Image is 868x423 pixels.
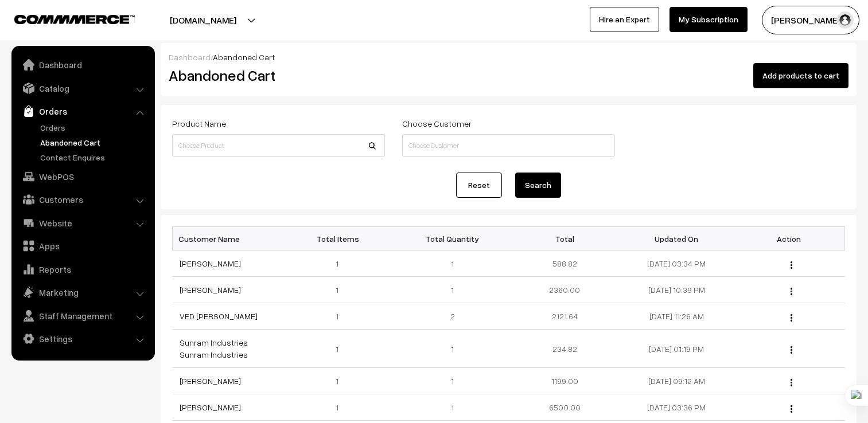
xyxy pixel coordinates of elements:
[180,402,241,412] a: [PERSON_NAME]
[14,78,151,99] a: Catalog
[285,368,396,394] td: 1
[169,66,384,84] h2: Abandoned Cart
[180,311,258,321] a: VED [PERSON_NAME]
[172,117,226,130] label: Product Name
[621,250,733,277] td: [DATE] 03:34 PM
[791,405,792,413] img: Menu
[508,330,620,368] td: 234.82
[14,166,151,187] a: WebPOS
[285,303,396,330] td: 1
[285,330,396,368] td: 1
[285,277,396,303] td: 1
[169,51,848,63] div: /
[396,394,508,421] td: 1
[180,285,241,295] a: [PERSON_NAME]
[621,227,733,250] th: Updated On
[285,394,396,421] td: 1
[621,303,733,330] td: [DATE] 11:26 AM
[396,303,508,330] td: 2
[456,173,502,198] a: Reset
[753,63,848,88] button: Add products to cart
[14,328,151,349] a: Settings
[14,282,151,303] a: Marketing
[14,305,151,326] a: Staff Management
[508,368,620,394] td: 1199.00
[762,6,859,34] button: [PERSON_NAME]…
[396,277,508,303] td: 1
[621,277,733,303] td: [DATE] 10:39 PM
[180,338,248,359] a: Sunram Industries Sunram Industries
[791,314,792,322] img: Menu
[396,330,508,368] td: 1
[396,250,508,277] td: 1
[37,151,151,163] a: Contact Enquires
[180,376,241,386] a: [PERSON_NAME]
[515,173,561,198] button: Search
[37,122,151,134] a: Orders
[508,277,620,303] td: 2360.00
[836,11,854,29] img: user
[396,368,508,394] td: 1
[791,379,792,386] img: Menu
[621,368,733,394] td: [DATE] 09:12 AM
[285,227,396,250] th: Total Items
[508,227,620,250] th: Total
[14,189,151,210] a: Customers
[14,236,151,256] a: Apps
[180,258,241,268] a: [PERSON_NAME]
[621,330,733,368] td: [DATE] 01:19 PM
[130,6,277,34] button: [DOMAIN_NAME]
[169,52,211,62] a: Dashboard
[14,11,115,25] a: COMMMERCE
[285,250,396,277] td: 1
[172,134,385,157] input: Choose Product
[213,52,275,62] span: Abandoned Cart
[508,250,620,277] td: 588.82
[621,394,733,421] td: [DATE] 03:36 PM
[14,259,151,280] a: Reports
[791,346,792,354] img: Menu
[396,227,508,250] th: Total Quantity
[791,261,792,269] img: Menu
[14,213,151,233] a: Website
[402,134,615,157] input: Choose Customer
[37,136,151,148] a: Abandoned Cart
[733,227,844,250] th: Action
[14,101,151,122] a: Orders
[590,7,659,32] a: Hire an Expert
[14,15,135,23] img: COMMMERCE
[402,117,472,130] label: Choose Customer
[670,7,748,32] a: My Subscription
[508,394,620,421] td: 6500.00
[14,54,151,75] a: Dashboard
[173,227,285,250] th: Customer Name
[508,303,620,330] td: 2121.64
[791,288,792,295] img: Menu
